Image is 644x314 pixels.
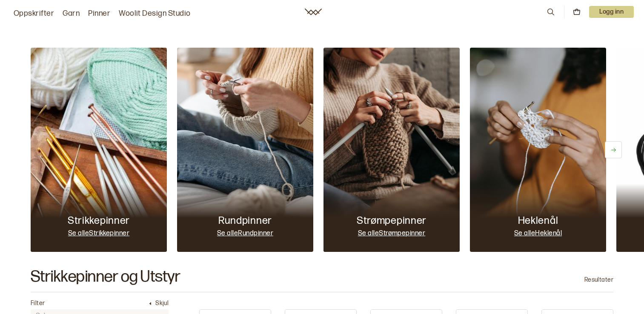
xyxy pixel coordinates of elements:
p: Se alle Rundpinner [217,229,273,238]
img: Rundpinner [177,48,313,252]
h2: Strikkepinner og Utstyr [31,269,180,285]
img: Strikkepinner [31,48,167,252]
p: Skjul [155,299,169,308]
a: Pinner [88,8,110,20]
a: Woolit Design Studio [119,8,191,20]
p: Se alle Heklenål [514,229,562,238]
img: Strømpepinner [323,48,460,252]
p: Heklenål [518,214,558,228]
p: Strømpepinner [357,214,426,228]
p: Logg inn [589,6,634,18]
img: Heklenål [470,48,606,252]
p: Se alle Strikkepinner [68,229,130,238]
button: User dropdown [589,6,634,18]
a: Garn [63,8,80,20]
p: Strikkepinner [68,214,130,228]
a: Oppskrifter [14,8,54,20]
a: Woolit [305,9,322,15]
p: Resultater [584,276,613,284]
p: Rundpinner [218,214,272,228]
p: Filter [31,299,45,308]
p: Se alle Strømpepinner [358,229,426,238]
